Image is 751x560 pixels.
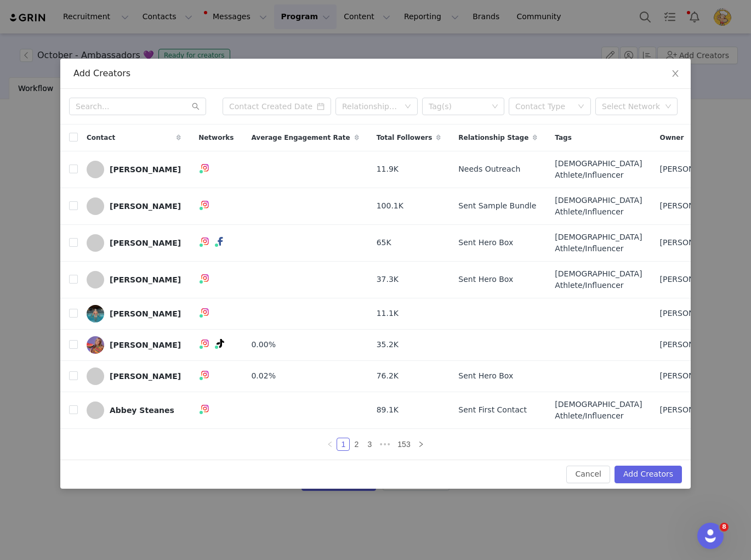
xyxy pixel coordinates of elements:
[458,237,513,248] span: Sent Hero Box
[660,274,724,285] span: [PERSON_NAME]
[201,200,209,209] img: instagram.svg
[515,101,572,112] div: Contact Type
[458,200,536,212] span: Sent Sample Bundle
[350,438,363,451] li: 2
[377,404,399,416] span: 89.1K
[660,339,724,350] span: [PERSON_NAME]
[327,441,333,448] i: icon: left
[201,370,209,379] img: instagram.svg
[555,231,642,254] span: [DEMOGRAPHIC_DATA] Athlete/Influencer
[110,165,181,174] div: [PERSON_NAME]
[201,339,209,348] img: instagram.svg
[660,200,724,212] span: [PERSON_NAME]
[110,341,181,349] div: [PERSON_NAME]
[429,101,488,112] div: Tag(s)
[671,69,680,78] i: icon: close
[87,197,181,215] a: [PERSON_NAME]
[110,239,181,247] div: [PERSON_NAME]
[198,133,234,143] span: Networks
[458,163,520,175] span: Needs Outreach
[201,237,209,246] img: instagram.svg
[110,406,174,415] div: Abbey Steanes
[110,275,181,284] div: [PERSON_NAME]
[566,466,610,483] button: Cancel
[73,67,678,80] div: Add Creators
[363,438,376,451] li: 3
[87,305,181,323] a: [PERSON_NAME]
[492,103,498,111] i: icon: down
[555,399,642,422] span: [DEMOGRAPHIC_DATA] Athlete/Influencer
[660,133,684,143] span: Owner
[615,466,682,483] button: Add Creators
[376,438,394,451] li: Next 3 Pages
[458,133,528,143] span: Relationship Stage
[317,103,325,110] i: icon: calendar
[363,438,375,450] a: 3
[377,339,399,350] span: 35.2K
[377,163,399,175] span: 11.9K
[201,404,209,413] img: instagram.svg
[458,274,513,285] span: Sent Hero Box
[555,158,642,181] span: [DEMOGRAPHIC_DATA] Athlete/Influencer
[337,438,350,451] li: 1
[555,195,642,218] span: [DEMOGRAPHIC_DATA] Athlete/Influencer
[377,133,433,143] span: Total Followers
[394,438,413,450] a: 153
[87,161,181,178] a: [PERSON_NAME]
[337,438,349,450] a: 1
[697,523,724,549] iframe: Intercom live chat
[87,234,181,252] a: [PERSON_NAME]
[192,103,200,110] i: icon: search
[405,103,411,111] i: icon: down
[223,98,331,115] input: Contact Created Date
[720,523,729,531] span: 8
[342,101,399,112] div: Relationship Stage
[69,98,206,115] input: Search...
[87,336,181,354] a: [PERSON_NAME]
[394,438,414,451] li: 153
[418,441,424,448] i: icon: right
[87,401,181,419] a: Abbey Steanes
[251,339,275,350] span: 0.00%
[350,438,362,450] a: 2
[110,202,181,211] div: [PERSON_NAME]
[201,274,209,282] img: instagram.svg
[110,372,181,381] div: [PERSON_NAME]
[602,101,661,112] div: Select Network
[87,133,115,143] span: Contact
[87,336,104,354] img: ec3fda8d-d667-4c20-86e9-20a2ca6b6e76.jpg
[377,308,399,319] span: 11.1K
[414,438,428,451] li: Next Page
[251,370,275,382] span: 0.02%
[110,309,181,318] div: [PERSON_NAME]
[660,308,724,319] span: [PERSON_NAME]
[660,370,724,382] span: [PERSON_NAME]
[660,237,724,248] span: [PERSON_NAME]
[87,367,181,385] a: [PERSON_NAME]
[377,200,403,212] span: 100.1K
[323,438,337,451] li: Previous Page
[376,438,394,451] span: •••
[578,103,584,111] i: icon: down
[87,271,181,289] a: [PERSON_NAME]
[660,404,724,416] span: [PERSON_NAME]
[377,237,391,248] span: 65K
[458,404,527,416] span: Sent First Contact
[87,305,104,323] img: 8dd43fe9-b8d2-4b95-a555-3bf76621d0a3--s.jpg
[665,103,672,111] i: icon: down
[201,308,209,316] img: instagram.svg
[201,163,209,172] img: instagram.svg
[660,59,691,89] button: Close
[251,133,350,143] span: Average Engagement Rate
[377,370,399,382] span: 76.2K
[377,274,399,285] span: 37.3K
[458,370,513,382] span: Sent Hero Box
[660,163,724,175] span: [PERSON_NAME]
[555,133,571,143] span: Tags
[555,268,642,291] span: [DEMOGRAPHIC_DATA] Athlete/Influencer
